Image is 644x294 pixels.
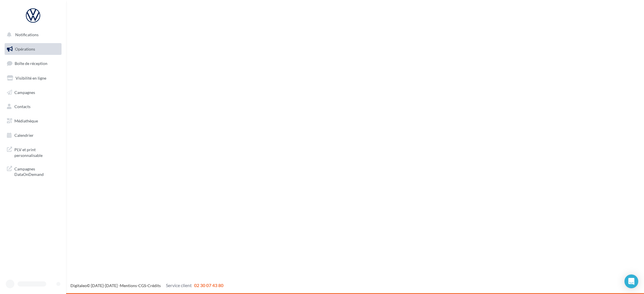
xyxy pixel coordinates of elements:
span: Service client [166,283,192,288]
span: Notifications [15,32,39,37]
span: Calendrier [14,133,34,138]
div: Open Intercom Messenger [624,274,638,288]
span: Opérations [15,47,35,51]
a: Campagnes [3,87,63,99]
a: Boîte de réception [3,57,63,70]
a: Contacts [3,101,63,113]
a: Crédits [147,283,161,288]
a: Calendrier [3,129,63,141]
span: Contacts [14,104,30,109]
a: Digitaleo [70,283,87,288]
a: PLV et print personnalisable [3,143,63,160]
span: © [DATE]-[DATE] - - - [70,283,223,288]
span: Médiathèque [14,118,38,123]
a: Mentions [120,283,137,288]
a: CGS [138,283,146,288]
span: Boîte de réception [15,61,47,66]
span: 02 30 07 43 80 [194,283,223,288]
span: Visibilité en ligne [16,76,46,80]
a: Visibilité en ligne [3,72,63,84]
span: Campagnes DataOnDemand [14,165,59,177]
span: PLV et print personnalisable [14,146,59,158]
a: Médiathèque [3,115,63,127]
a: Campagnes DataOnDemand [3,163,63,180]
span: Campagnes [14,90,35,95]
a: Opérations [3,43,63,55]
button: Notifications [3,29,60,41]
